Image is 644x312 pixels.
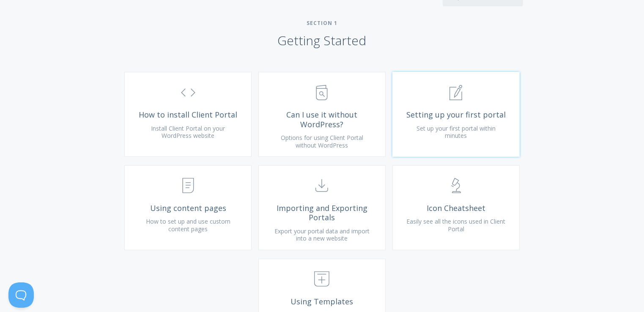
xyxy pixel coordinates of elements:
[281,134,363,149] span: Options for using Client Portal without WordPress
[271,110,373,129] span: Can I use it without WordPress?
[392,72,520,157] a: Setting up your first portal Set up your first portal within minutes
[271,297,373,307] span: Using Templates
[124,165,252,250] a: Using content pages How to set up and use custom content pages
[137,203,238,213] span: Using content pages
[258,72,386,157] a: Can I use it without WordPress? Options for using Client Portal without WordPress
[8,282,34,308] iframe: Toggle Customer Support
[146,217,230,233] span: How to set up and use custom content pages
[258,165,386,250] a: Importing and Exporting Portals Export your portal data and import into a new website
[392,165,520,250] a: Icon Cheatsheet Easily see all the icons used in Client Portal
[274,227,370,243] span: Export your portal data and import into a new website
[406,110,507,120] span: Setting up your first portal
[417,124,496,140] span: Set up your first portal within minutes
[271,203,373,222] span: Importing and Exporting Portals
[406,217,505,233] span: Easily see all the icons used in Client Portal
[124,72,252,157] a: How to install Client Portal Install Client Portal on your WordPress website
[406,203,507,213] span: Icon Cheatsheet
[151,124,225,140] span: Install Client Portal on your WordPress website
[137,110,238,120] span: How to install Client Portal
